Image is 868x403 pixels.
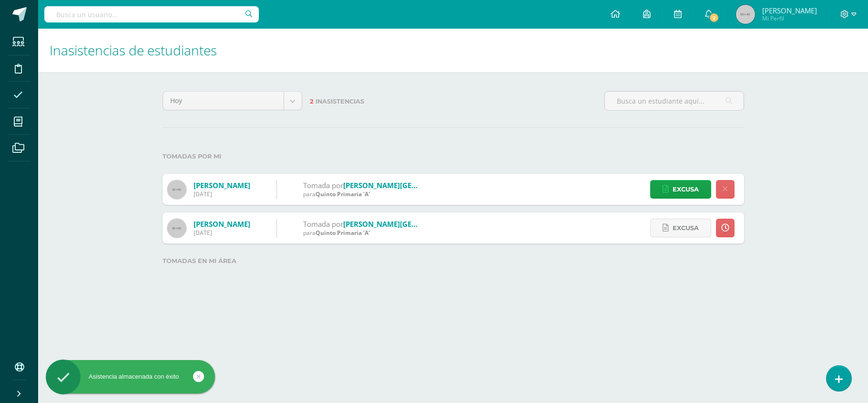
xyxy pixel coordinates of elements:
[50,41,217,59] span: Inasistencias de estudiantes
[170,92,276,110] span: Hoy
[46,372,215,381] div: Asistencia almacenada con éxito
[736,5,755,24] img: 45x45
[194,229,250,237] div: [DATE]
[194,190,250,198] div: [DATE]
[163,147,744,166] label: Tomadas por mi
[167,219,186,238] img: 60x60
[673,180,699,198] span: Excusa
[605,92,744,110] input: Busca un estudiante aquí...
[316,229,370,237] span: Quinto Primaria 'A'
[303,190,418,198] div: para
[343,219,473,229] a: [PERSON_NAME][GEOGRAPHIC_DATA]
[316,98,364,105] span: Inasistencias
[167,180,186,199] img: 60x60
[343,180,473,190] a: [PERSON_NAME][GEOGRAPHIC_DATA]
[163,251,744,271] label: Tomadas en mi área
[673,219,699,237] span: Excusa
[650,180,711,199] a: Excusa
[316,190,370,198] span: Quinto Primaria 'A'
[194,180,250,190] a: [PERSON_NAME]
[303,229,418,237] div: para
[762,14,817,22] span: Mi Perfil
[303,219,343,229] span: Tomada por
[650,219,711,237] a: Excusa
[762,6,817,15] span: [PERSON_NAME]
[709,12,719,23] span: 2
[310,98,314,105] span: 2
[303,180,343,190] span: Tomada por
[44,6,259,22] input: Busca un usuario...
[163,92,302,110] a: Hoy
[194,219,250,229] a: [PERSON_NAME]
